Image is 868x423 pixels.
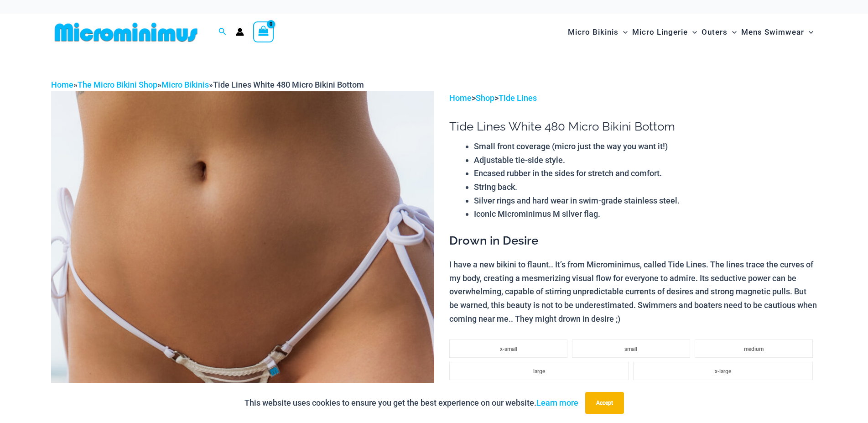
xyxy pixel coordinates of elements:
[474,207,817,221] li: Iconic Microminimus M silver flag.
[449,120,817,134] h1: Tide Lines White 480 Micro Bikini Bottom
[715,368,731,375] span: x-large
[688,21,697,44] span: Menu Toggle
[566,18,630,46] a: Micro BikinisMenu ToggleMenu Toggle
[78,80,157,89] a: The Micro Bikini Shop
[695,339,813,358] li: medium
[474,167,817,180] li: Encased rubber in the sides for stretch and comfort.
[741,21,804,44] span: Mens Swimwear
[449,339,567,358] li: x-small
[744,346,764,352] span: medium
[572,339,690,358] li: small
[500,346,517,352] span: x-small
[253,21,274,42] a: View Shopping Cart, empty
[161,80,209,89] a: Micro Bikinis
[728,21,737,44] span: Menu Toggle
[739,18,816,46] a: Mens SwimwearMenu ToggleMenu Toggle
[533,368,545,375] span: large
[564,17,817,47] nav: Site Navigation
[568,21,619,44] span: Micro Bikinis
[244,396,578,410] p: This website uses cookies to ensure you get the best experience on our website.
[632,21,688,44] span: Micro Lingerie
[51,80,73,89] a: Home
[633,362,812,380] li: x-large
[630,18,699,46] a: Micro LingerieMenu ToggleMenu Toggle
[51,22,201,42] img: MM SHOP LOGO FLAT
[624,346,637,352] span: small
[218,26,227,38] a: Search icon link
[476,93,494,103] a: Shop
[449,91,817,105] p: > >
[474,194,817,208] li: Silver rings and hard wear in swim-grade stainless steel.
[474,180,817,194] li: String back.
[449,258,817,326] p: I have a new bikini to flaunt.. It’s from Microminimus, called Tide Lines. The lines trace the cu...
[51,80,364,89] span: » » »
[449,362,629,380] li: large
[236,28,244,36] a: Account icon link
[619,21,628,44] span: Menu Toggle
[449,233,817,249] h3: Drown in Desire
[804,21,813,44] span: Menu Toggle
[585,392,624,414] button: Accept
[499,93,537,103] a: Tide Lines
[474,153,817,167] li: Adjustable tie-side style.
[536,398,578,407] a: Learn more
[474,140,817,153] li: Small front coverage (micro just the way you want it!)
[213,80,364,89] span: Tide Lines White 480 Micro Bikini Bottom
[449,93,472,103] a: Home
[699,18,739,46] a: OutersMenu ToggleMenu Toggle
[702,21,728,44] span: Outers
